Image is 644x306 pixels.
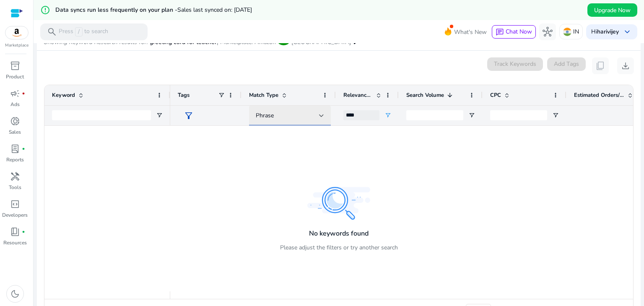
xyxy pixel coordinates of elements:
p: Press to search [59,27,108,36]
button: chatChat Now [492,25,536,39]
span: chat [496,28,504,36]
span: Sales last synced on: [DATE] [177,6,252,14]
span: Keyword [52,91,75,99]
p: Sales [9,128,21,136]
span: CPC [490,91,501,99]
p: Developers [2,211,28,219]
span: Upgrade Now [594,6,631,15]
span: keyboard_arrow_down [622,27,632,37]
span: fiber_manual_record [22,147,25,150]
img: amazon.svg [5,26,28,39]
span: lab_profile [10,144,20,154]
button: Open Filter Menu [552,112,559,119]
button: hub [539,23,556,40]
span: filter_alt [184,111,194,121]
span: handyman [10,171,20,182]
span: hub [543,27,553,37]
p: Tools [9,184,21,191]
p: Reports [6,156,24,163]
b: harivijey [597,28,619,36]
span: fiber_manual_record [22,230,25,233]
span: inventory_2 [10,61,20,71]
span: fiber_manual_record [22,92,25,95]
input: Search Volume Filter Input [406,110,463,120]
span: Match Type [249,91,278,99]
span: Relevance Score [343,91,373,99]
span: Chat Now [506,28,532,36]
span: Tags [178,91,190,99]
span: Estimated Orders/Month [574,91,624,99]
span: Phrase [256,112,274,119]
span: What's New [454,25,487,39]
button: download [617,57,634,74]
button: Open Filter Menu [468,112,475,119]
p: Hi [591,29,619,35]
p: Resources [3,239,27,246]
p: Product [6,73,24,80]
span: donut_small [10,116,20,126]
span: campaign [10,88,20,99]
span: book_4 [10,227,20,237]
p: Ads [10,101,20,108]
h5: Data syncs run less frequently on your plan - [55,7,252,14]
span: dark_mode [10,289,20,299]
button: Upgrade Now [587,3,637,17]
span: code_blocks [10,199,20,209]
p: Marketplace [5,42,29,49]
img: in.svg [563,28,571,36]
span: search [47,27,57,37]
span: / [75,27,83,36]
button: Open Filter Menu [156,112,163,119]
input: CPC Filter Input [490,110,547,120]
input: Keyword Filter Input [52,110,151,120]
span: download [621,61,631,71]
p: IN [573,24,579,39]
span: Search Volume [406,91,444,99]
button: Open Filter Menu [384,112,391,119]
mat-icon: error_outline [40,5,50,15]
